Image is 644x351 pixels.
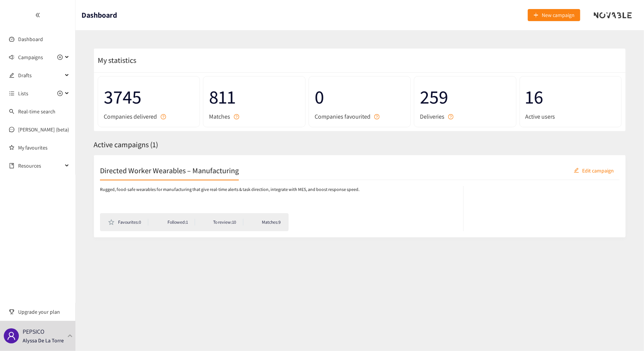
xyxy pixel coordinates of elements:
button: plusNew campaign [528,9,580,21]
span: 259 [420,82,510,112]
p: Alyssa De La Torre [23,336,64,345]
a: Directed Worker Wearables – ManufacturingeditEdit campaignRugged, food-safe wearables for manufac... [94,155,626,238]
span: 16 [526,82,616,112]
span: Active users [526,112,555,121]
p: PEPSICO [23,327,45,336]
span: edit [574,168,579,174]
span: book [9,163,14,168]
span: Active campaigns ( 1 ) [94,140,158,150]
a: My favourites [18,140,69,155]
span: sound [9,55,14,60]
li: Favourites: 0 [108,219,148,226]
li: Matches: 9 [252,219,281,226]
span: Edit campaign [582,166,614,174]
li: Followed: 1 [157,219,195,226]
span: edit [9,73,14,78]
span: plus [533,12,539,18]
h2: Directed Worker Wearables – Manufacturing [100,165,239,175]
iframe: Chat Widget [606,315,644,351]
span: Companies favourited [315,112,370,121]
span: user [7,331,16,340]
a: Real-time search [18,108,55,115]
button: editEdit campaign [568,164,619,176]
span: double-left [35,12,40,18]
span: Upgrade your plan [18,304,69,319]
a: Dashboard [18,36,43,43]
span: question-circle [374,114,380,119]
span: plus-circle [57,55,63,60]
span: Drafts [18,68,63,83]
span: trophy [9,309,14,314]
span: plus-circle [57,91,63,96]
span: question-circle [448,114,453,119]
span: 3745 [104,82,194,112]
span: Lists [18,86,28,101]
span: question-circle [161,114,166,119]
span: unordered-list [9,91,14,96]
span: New campaign [542,11,575,19]
span: question-circle [234,114,239,119]
span: Matches [209,112,230,121]
span: 0 [315,82,405,112]
span: Companies delivered [104,112,157,121]
span: Campaigns [18,50,43,65]
span: Resources [18,158,63,173]
p: Rugged, food-safe wearables for manufacturing that give real-time alerts & task direction, integr... [100,186,360,193]
span: 811 [209,82,299,112]
span: My statistics [94,55,136,65]
li: To review: 10 [204,219,244,226]
a: [PERSON_NAME] (beta) [18,126,69,133]
span: Deliveries [420,112,444,121]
